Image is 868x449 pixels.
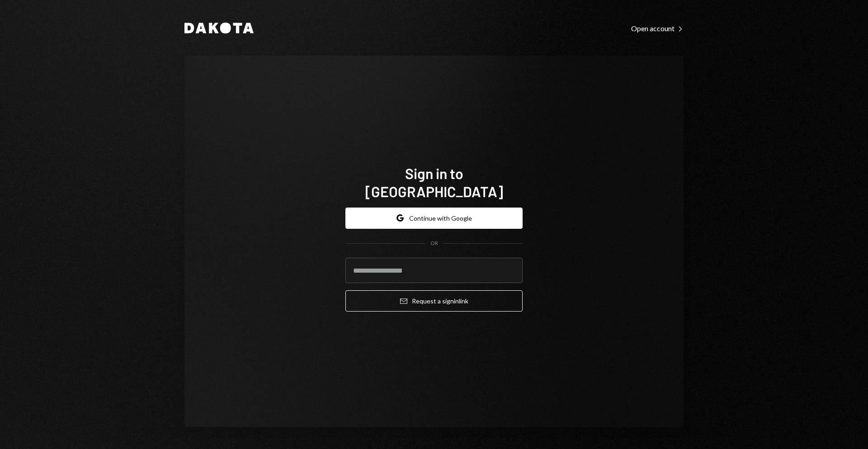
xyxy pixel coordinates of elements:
h1: Sign in to [GEOGRAPHIC_DATA] [345,164,523,200]
button: Continue with Google [345,208,523,229]
a: Open account [631,23,684,33]
div: OR [430,240,438,247]
div: Open account [631,24,684,33]
button: Request a signinlink [345,290,523,312]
